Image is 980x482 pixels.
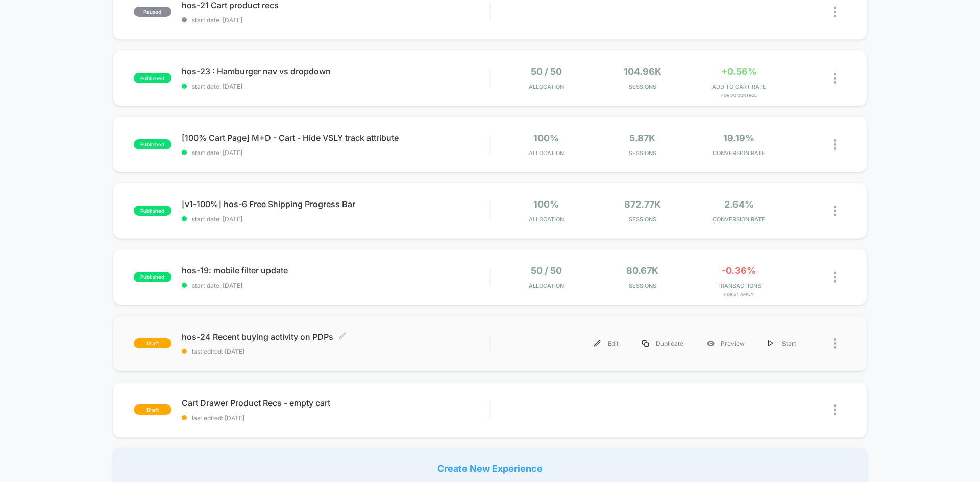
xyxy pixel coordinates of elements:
[182,83,489,90] span: start date: [DATE]
[629,133,655,143] span: 5.87k
[529,282,564,289] span: Allocation
[722,265,756,276] span: -0.36%
[834,73,836,84] img: close
[182,348,489,356] span: last edited: [DATE]
[134,73,171,83] span: published
[182,282,489,289] span: start date: [DATE]
[768,340,773,347] img: menu
[695,332,756,355] div: Preview
[834,404,836,415] img: close
[597,149,689,157] span: Sessions
[182,332,489,342] span: hos-24 Recent buying activity on PDPs
[693,292,785,297] span: for v1: apply
[834,272,836,283] img: close
[134,404,171,415] span: draft
[721,66,757,77] span: +0.56%
[531,265,562,276] span: 50 / 50
[834,338,836,349] img: close
[624,199,661,210] span: 872.77k
[597,83,689,90] span: Sessions
[134,272,171,282] span: published
[723,133,754,143] span: 19.19%
[182,149,489,157] span: start date: [DATE]
[597,216,689,223] span: Sessions
[834,7,836,17] img: close
[756,332,808,355] div: Start
[182,133,489,143] span: [100% Cart Page] M+D - Cart - Hide VSLY track attribute
[182,199,489,209] span: [v1-100%] hos-6 Free Shipping Progress Bar
[642,340,649,347] img: menu
[624,66,661,77] span: 104.96k
[182,16,489,24] span: start date: [DATE]
[531,66,562,77] span: 50 / 50
[724,199,754,210] span: 2.64%
[693,93,785,98] span: for v0 control
[630,332,695,355] div: Duplicate
[533,199,559,210] span: 100%
[182,414,489,422] span: last edited: [DATE]
[693,83,785,90] span: ADD TO CART RATE
[582,332,630,355] div: Edit
[134,206,171,216] span: published
[834,139,836,150] img: close
[693,282,785,289] span: TRANSACTIONS
[182,265,489,275] span: hos-19: mobile filter update
[594,340,601,347] img: menu
[182,398,489,408] span: Cart Drawer Product Recs - empty cart
[529,149,564,157] span: Allocation
[134,338,171,348] span: draft
[626,265,658,276] span: 80.67k
[597,282,689,289] span: Sessions
[182,66,489,77] span: hos-23 : Hamburger nav vs dropdown
[529,83,564,90] span: Allocation
[529,216,564,223] span: Allocation
[834,206,836,216] img: close
[134,139,171,149] span: published
[693,149,785,157] span: CONVERSION RATE
[693,216,785,223] span: CONVERSION RATE
[182,215,489,223] span: start date: [DATE]
[134,7,171,17] span: paused
[533,133,559,143] span: 100%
